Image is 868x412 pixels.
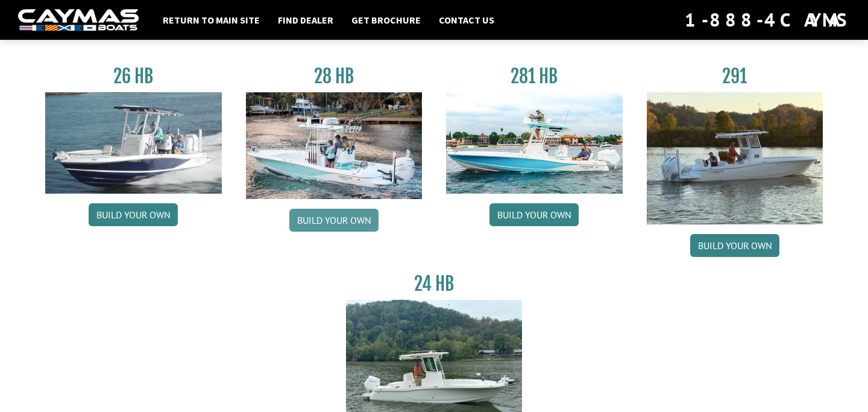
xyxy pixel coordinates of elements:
[647,92,823,224] img: 291_Thumbnail.jpg
[289,209,379,232] a: Build your own
[433,12,500,28] a: Contact Us
[157,12,266,28] a: Return to main site
[647,65,823,87] h3: 291
[246,65,423,87] h3: 28 HB
[446,65,623,87] h3: 281 HB
[45,65,222,87] h3: 26 HB
[345,12,427,28] a: Get Brochure
[685,7,850,33] div: 1-888-4CAYMAS
[489,203,579,226] a: Build your own
[246,92,423,199] img: 28_hb_thumbnail_for_caymas_connect.jpg
[272,12,339,28] a: Find Dealer
[446,92,623,194] img: 28-hb-twin.jpg
[18,9,139,31] img: white-logo-c9c8dbefe5ff5ceceb0f0178aa75bf4bb51f6bca0971e226c86eb53dfe498488.png
[690,234,779,257] a: Build your own
[89,203,178,226] a: Build your own
[45,92,222,194] img: 26_new_photo_resized.jpg
[346,273,523,295] h3: 24 HB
